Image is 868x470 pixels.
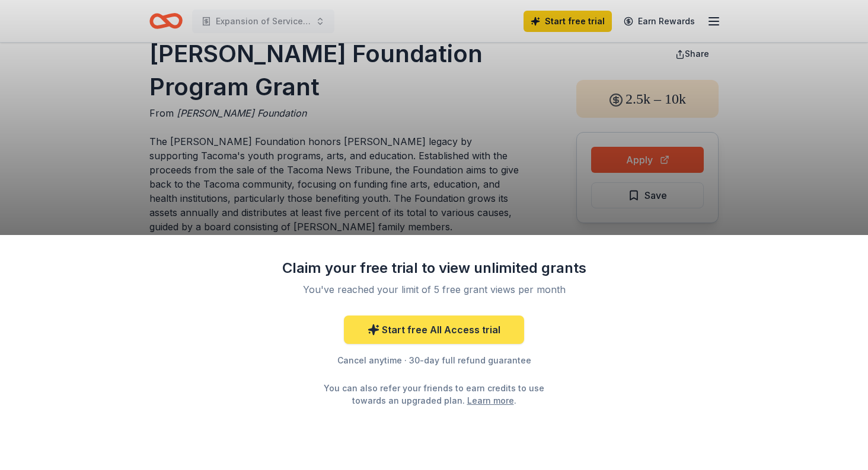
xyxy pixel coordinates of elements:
div: Cancel anytime · 30-day full refund guarantee [280,353,588,368]
div: You can also refer your friends to earn credits to use towards an upgraded plan. . [313,382,555,407]
div: You've reached your limit of 5 free grant views per month [294,282,574,297]
div: Claim your free trial to view unlimited grants [280,259,588,278]
a: Start free All Access trial [344,316,524,344]
a: Learn more [467,394,514,407]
